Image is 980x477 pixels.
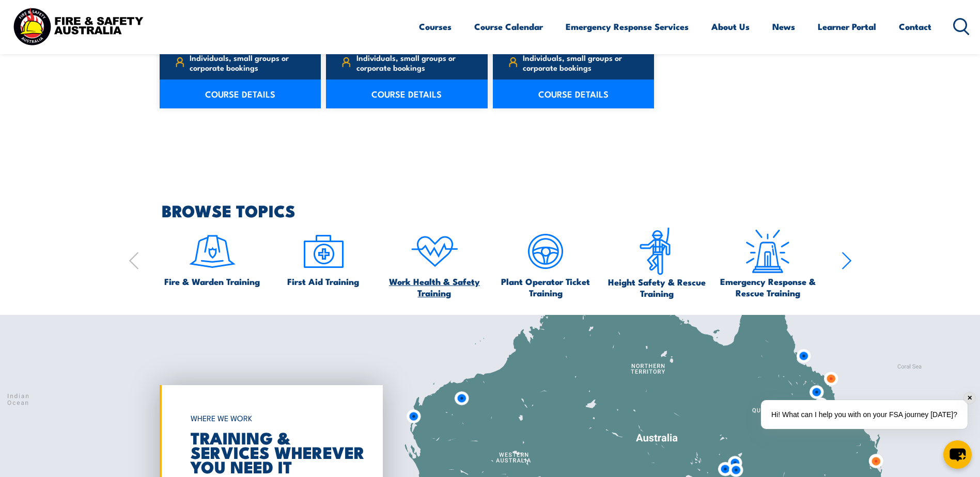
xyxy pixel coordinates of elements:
[474,13,543,40] a: Course Calendar
[772,13,795,40] a: News
[743,227,792,276] img: Emergency Response Icon
[410,227,459,276] img: icon-4
[495,276,596,298] span: Plant Operator Ticket Training
[287,276,359,287] span: First Aid Training
[964,392,975,404] div: ✕
[717,227,818,298] a: Emergency Response & Rescue Training
[521,227,570,276] img: icon-5
[162,203,852,217] h2: BROWSE TOPICS
[495,227,596,298] a: Plant Operator Ticket Training
[326,79,488,108] a: COURSE DETAILS
[160,79,321,108] a: COURSE DETAILS
[717,276,818,298] span: Emergency Response & Rescue Training
[818,13,876,40] a: Learner Portal
[523,53,636,72] span: Individuals, small groups or corporate bookings
[384,276,485,298] span: Work Health & Safety Training
[632,227,681,276] img: icon-6
[164,227,260,287] a: Fire & Warden Training
[711,13,750,40] a: About Us
[191,409,347,427] h6: WHERE WE WORK
[191,430,347,473] h2: TRAINING & SERVICES WHEREVER YOU NEED IT
[356,53,470,72] span: Individuals, small groups or corporate bookings
[493,79,655,108] a: COURSE DETAILS
[188,227,237,276] img: icon-1
[606,276,707,299] span: Height Safety & Rescue Training
[761,400,968,429] div: Hi! What can I help you with on your FSA journey [DATE]?
[566,13,689,40] a: Emergency Response Services
[384,227,485,298] a: Work Health & Safety Training
[164,276,260,287] span: Fire & Warden Training
[899,13,931,40] a: Contact
[299,227,348,276] img: icon-2
[943,440,972,469] button: chat-button
[419,13,452,40] a: Courses
[606,227,707,299] a: Height Safety & Rescue Training
[190,53,303,72] span: Individuals, small groups or corporate bookings
[287,227,359,287] a: First Aid Training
